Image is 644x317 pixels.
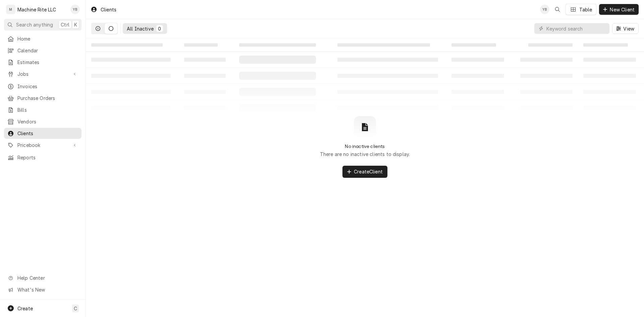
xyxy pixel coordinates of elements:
[4,128,82,139] a: Clients
[4,272,82,283] a: Go to Help Center
[599,4,639,15] button: New Client
[70,5,80,14] div: Yumy Breuer's Avatar
[337,43,430,47] span: ‌
[4,116,82,127] a: Vendors
[540,5,549,14] div: YB
[17,95,78,102] span: Purchase Orders
[239,43,316,47] span: ‌
[540,5,549,14] div: Yumy Breuer's Avatar
[583,43,628,47] span: ‌
[17,118,78,125] span: Vendors
[4,81,82,92] a: Invoices
[16,21,53,28] span: Search anything
[320,151,410,158] p: There are no inactive clients to display.
[345,144,385,149] h2: No inactive clients
[17,130,78,137] span: Clients
[86,38,644,116] table: All Inactive Clients List Loading
[4,45,82,56] a: Calendar
[17,70,68,77] span: Jobs
[17,35,78,42] span: Home
[4,68,82,80] a: Go to Jobs
[184,43,218,47] span: ‌
[622,25,636,32] span: View
[4,152,82,163] a: Reports
[17,6,56,13] div: Machine Rite LLC
[17,154,78,161] span: Reports
[528,43,573,47] span: ‌
[608,6,636,13] span: New Client
[17,306,33,311] span: Create
[4,19,82,31] button: Search anythingCtrlK
[17,274,77,281] span: Help Center
[70,5,80,14] div: YB
[552,4,563,15] button: Open search
[342,166,387,178] button: CreateClient
[127,25,154,32] div: All Inactive
[17,83,78,90] span: Invoices
[4,57,82,68] a: Estimates
[6,5,15,14] div: M
[91,43,163,47] span: ‌
[17,47,78,54] span: Calendar
[158,25,162,32] div: 0
[74,21,77,28] span: K
[4,93,82,104] a: Purchase Orders
[17,59,78,66] span: Estimates
[612,23,639,34] button: View
[4,140,82,151] a: Go to Pricebook
[61,21,69,28] span: Ctrl
[4,284,82,295] a: Go to What's New
[74,305,77,312] span: C
[4,33,82,44] a: Home
[353,168,384,175] span: Create Client
[17,142,68,149] span: Pricebook
[17,106,78,113] span: Bills
[579,6,592,13] div: Table
[17,286,77,293] span: What's New
[546,23,606,34] input: Keyword search
[4,104,82,115] a: Bills
[451,43,496,47] span: ‌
